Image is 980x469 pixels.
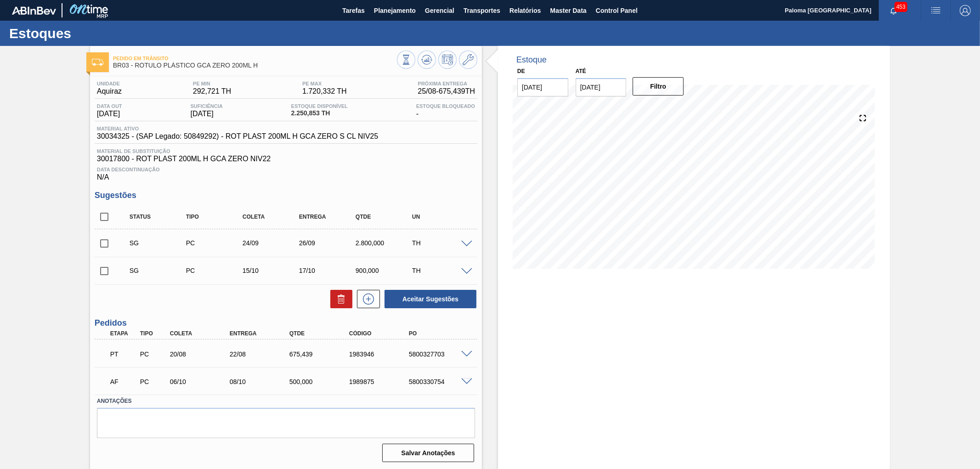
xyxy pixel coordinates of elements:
label: Até [576,68,586,74]
p: AF [110,378,137,385]
div: 1989875 [347,378,414,385]
span: Relatórios [510,5,541,16]
span: Próxima Entrega [418,81,475,86]
label: De [517,68,525,74]
div: Tipo [184,214,247,220]
span: PE MIN [193,81,231,86]
div: 22/08/2025 [227,350,295,358]
span: Data out [97,103,122,109]
span: 30017800 - ROT PLAST 200ML H GCA ZERO NIV22 [97,155,475,163]
span: Control Panel [596,5,638,16]
div: 17/10/2025 [297,267,360,274]
span: Gerencial [425,5,454,16]
div: Pedido de Compra [138,378,170,385]
span: 453 [895,2,907,12]
h3: Pedidos [95,318,477,328]
span: 292,721 TH [193,87,231,96]
div: Sugestão Criada [127,267,191,274]
div: Aceitar Sugestões [380,289,477,309]
div: Qtde [287,330,355,337]
span: Suficiência [191,103,223,109]
div: 24/09/2025 [240,239,304,247]
div: Sugestão Criada [127,239,191,247]
label: Anotações [97,395,475,408]
div: Tipo [138,330,170,337]
div: - [414,103,477,118]
button: Notificações [879,4,908,17]
div: Pedido de Compra [184,267,247,274]
div: Nova sugestão [352,290,380,308]
div: UN [410,214,473,220]
div: 2.800,000 [353,239,417,247]
div: Pedido de Compra [184,239,247,247]
span: 25/08 - 675,439 TH [418,87,475,96]
span: Aquiraz [97,87,122,96]
span: Material de Substituição [97,148,475,154]
span: [DATE] [97,110,122,118]
button: Atualizar Gráfico [418,51,436,69]
button: Visão Geral dos Estoques [397,51,415,69]
span: Unidade [97,81,122,86]
button: Ir ao Master Data / Geral [459,51,477,69]
div: 06/10/2025 [168,378,235,385]
span: Master Data [550,5,586,16]
img: Ícone [92,59,103,66]
div: 26/09/2025 [297,239,360,247]
button: Filtro [633,77,684,96]
input: dd/mm/yyyy [576,78,627,96]
div: 20/08/2025 [168,350,235,358]
div: Pedido em Trânsito [108,344,140,364]
div: 900,000 [353,267,417,274]
div: 5800327703 [407,350,474,358]
h1: Estoques [9,28,172,39]
div: 500,000 [287,378,355,385]
span: [DATE] [191,110,223,118]
img: userActions [930,5,941,16]
span: PE MAX [302,81,347,86]
span: 30034325 - (SAP Legado: 50849292) - ROT PLAST 200ML H GCA ZERO S CL NIV25 [97,132,378,141]
p: PT [110,350,137,358]
div: 5800330754 [407,378,474,385]
div: N/A [95,163,477,181]
h3: Sugestões [95,191,477,200]
span: Transportes [464,5,500,16]
div: Entrega [297,214,360,220]
button: Aceitar Sugestões [385,290,476,308]
span: 2.250,853 TH [291,110,348,117]
div: 15/10/2025 [240,267,304,274]
button: Salvar Anotações [382,444,474,462]
div: 1983946 [347,350,414,358]
span: Data Descontinuação [97,167,475,172]
div: PO [407,330,474,337]
img: Logout [960,5,971,16]
span: 1.720,332 TH [302,87,347,96]
span: Tarefas [342,5,365,16]
div: Status [127,214,191,220]
button: Programar Estoque [438,51,457,69]
span: BR03 - RÓTULO PLÁSTICO GCA ZERO 200ML H [113,62,397,69]
div: TH [410,239,473,247]
span: Material ativo [97,126,378,131]
div: Entrega [227,330,295,337]
div: Excluir Sugestões [326,290,352,308]
div: Aguardando Faturamento [108,372,140,392]
span: Estoque Disponível [291,103,348,109]
span: Pedido em Trânsito [113,56,397,61]
div: Coleta [168,330,235,337]
img: TNhmsLtSVTkK8tSr43FrP2fwEKptu5GPRR3wAAAABJRU5ErkJggg== [12,6,56,15]
span: Planejamento [374,5,416,16]
input: dd/mm/yyyy [517,78,568,96]
div: 08/10/2025 [227,378,295,385]
div: 675,439 [287,350,355,358]
div: TH [410,267,473,274]
div: Estoque [516,55,547,65]
div: Coleta [240,214,304,220]
div: Pedido de Compra [138,350,170,358]
div: Código [347,330,414,337]
div: Etapa [108,330,140,337]
span: Estoque Bloqueado [416,103,475,109]
div: Qtde [353,214,417,220]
